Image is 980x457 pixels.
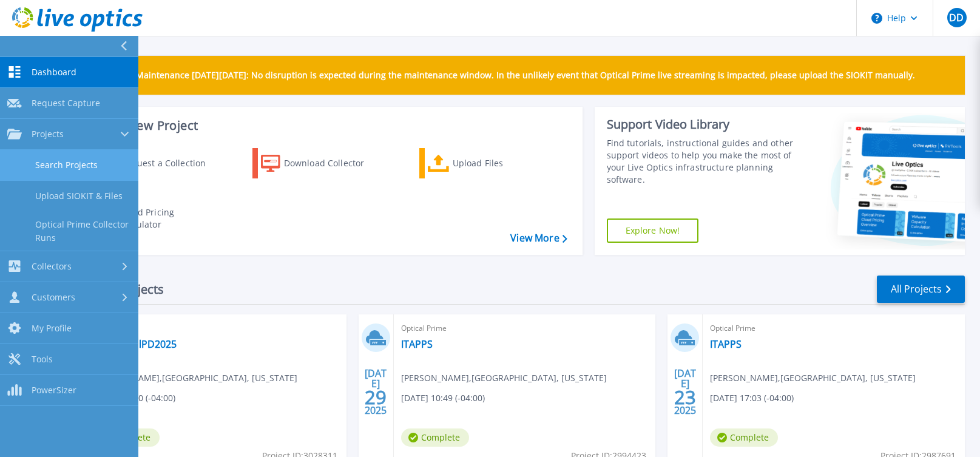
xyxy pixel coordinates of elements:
span: Collectors [32,261,72,272]
a: Download Collector [252,148,388,178]
span: Projects [32,129,64,140]
a: ITAPPS [401,338,433,350]
span: Optical Prime [710,322,958,335]
a: Cloud Pricing Calculator [86,203,221,234]
p: Scheduled Maintenance [DATE][DATE]: No disruption is expected during the maintenance window. In t... [90,70,915,80]
span: [DATE] 17:03 (-04:00) [710,391,794,405]
a: Explore Now! [607,218,699,243]
a: Request a Collection [86,148,221,178]
div: Download Collector [284,151,381,175]
span: Customers [32,292,75,303]
span: Optical Prime [92,322,339,335]
a: Upload Files [419,148,555,178]
span: DD [949,13,964,22]
a: All Projects [877,276,965,303]
div: Cloud Pricing Calculator [119,206,216,231]
span: [DATE] 10:49 (-04:00) [401,391,485,405]
span: Complete [401,428,469,447]
div: Find tutorials, instructional guides and other support videos to help you make the most of your L... [607,137,794,186]
div: Support Video Library [607,117,794,132]
span: Tools [32,354,53,365]
span: [PERSON_NAME] , [GEOGRAPHIC_DATA], [US_STATE] [92,371,297,385]
h3: Start a New Project [86,119,567,132]
span: 23 [674,392,696,402]
div: [DATE] 2025 [364,370,387,414]
a: View More [510,232,567,244]
div: [DATE] 2025 [674,370,697,414]
a: ITAPPS [710,338,742,350]
span: Dashboard [32,67,76,78]
div: Request a Collection [121,151,218,175]
div: Upload Files [453,151,550,175]
span: 29 [365,392,387,402]
span: [PERSON_NAME] , [GEOGRAPHIC_DATA], [US_STATE] [710,371,916,385]
span: [PERSON_NAME] , [GEOGRAPHIC_DATA], [US_STATE] [401,371,607,385]
span: Complete [710,428,778,447]
span: Optical Prime [401,322,649,335]
span: Request Capture [32,98,100,109]
span: PowerSizer [32,385,76,396]
span: My Profile [32,323,72,334]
